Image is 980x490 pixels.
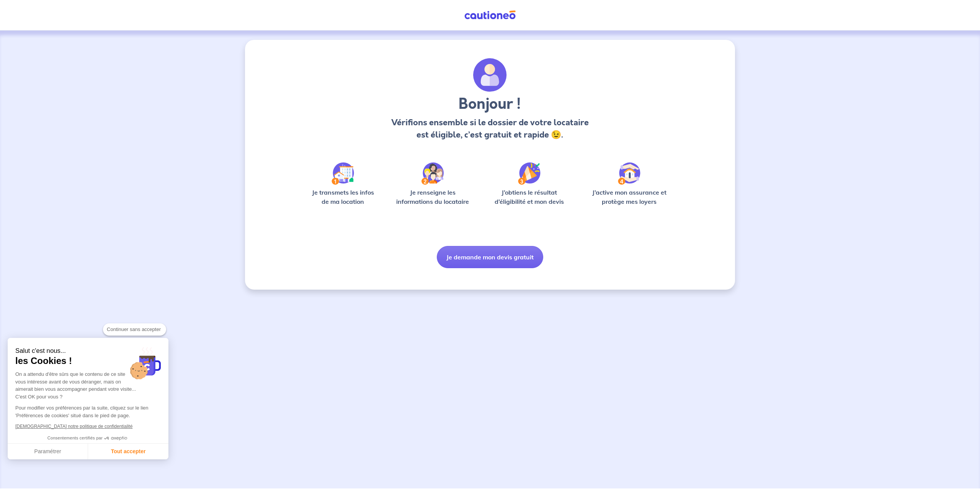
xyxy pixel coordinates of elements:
img: /static/bfff1cf634d835d9112899e6a3df1a5d/Step-4.svg [618,162,640,185]
img: archivate [473,58,507,92]
p: Je renseigne les informations du locataire [392,188,474,206]
button: Continuer sans accepter [103,323,166,336]
h3: Bonjour ! [389,95,591,113]
p: J’active mon assurance et protège mes loyers [585,188,674,206]
span: les Cookies ! [15,355,161,367]
span: Continuer sans accepter [107,326,162,333]
img: /static/c0a346edaed446bb123850d2d04ad552/Step-2.svg [421,162,444,185]
button: Paramétrer [8,444,88,460]
p: J’obtiens le résultat d’éligibilité et mon devis [486,188,573,206]
p: Vérifions ensemble si le dossier de votre locataire est éligible, c’est gratuit et rapide 😉. [389,116,591,141]
img: Cautioneo [461,10,519,20]
button: Consentements certifiés par [44,433,132,443]
small: Salut c'est nous... [15,347,161,355]
p: Je transmets les infos de ma location [306,188,379,206]
button: Je demande mon devis gratuit [437,246,543,268]
img: /static/90a569abe86eec82015bcaae536bd8e6/Step-1.svg [332,162,354,185]
p: Pour modifier vos préférences par la suite, cliquez sur le lien 'Préférences de cookies' situé da... [15,404,161,419]
span: Consentements certifiés par [47,436,103,440]
button: Tout accepter [88,444,168,460]
a: [DEMOGRAPHIC_DATA] notre politique de confidentialité [15,424,132,429]
div: On a attendu d'être sûrs que le contenu de ce site vous intéresse avant de vous déranger, mais on... [15,370,161,400]
svg: Axeptio [104,427,127,450]
img: /static/f3e743aab9439237c3e2196e4328bba9/Step-3.svg [518,162,541,185]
